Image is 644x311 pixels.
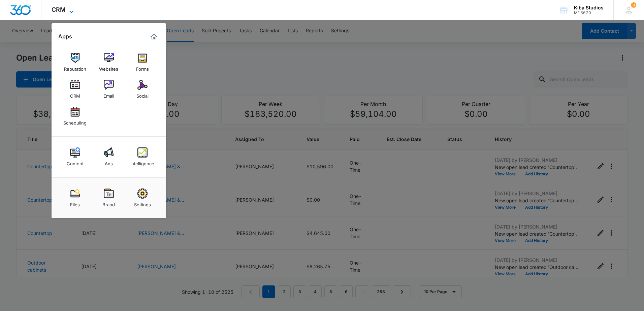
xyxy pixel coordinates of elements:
[96,185,122,211] a: Brand
[130,185,155,211] a: Settings
[67,158,84,166] div: Content
[96,49,122,75] a: Websites
[96,144,122,170] a: Ads
[130,76,155,102] a: Social
[631,2,636,8] div: notifications count
[62,49,88,75] a: Reputation
[62,76,88,102] a: CRM
[70,90,80,99] div: CRM
[130,49,155,75] a: Forms
[574,10,604,15] div: account id
[136,63,149,72] div: Forms
[103,90,114,99] div: Email
[102,199,115,207] div: Brand
[105,158,113,166] div: Ads
[58,33,72,40] h2: Apps
[96,76,122,102] a: Email
[149,31,159,42] a: Marketing 360® Dashboard
[70,199,80,207] div: Files
[64,63,86,72] div: Reputation
[631,2,636,8] span: 3
[99,63,118,72] div: Websites
[62,144,88,170] a: Content
[62,103,88,129] a: Scheduling
[134,199,151,207] div: Settings
[130,158,154,166] div: Intelligence
[136,90,149,99] div: Social
[52,6,66,13] span: CRM
[574,5,604,10] div: account name
[130,144,155,170] a: Intelligence
[62,185,88,211] a: Files
[63,117,87,126] div: Scheduling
